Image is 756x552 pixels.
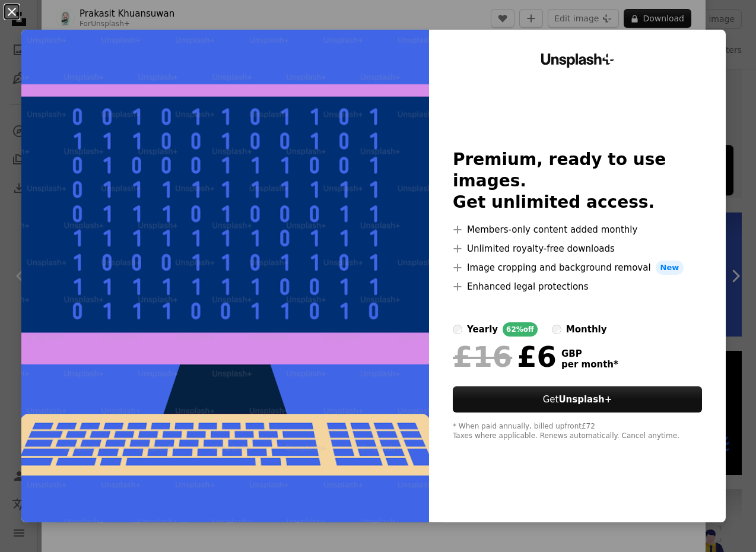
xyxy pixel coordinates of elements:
[558,394,612,405] strong: Unsplash+
[453,261,702,275] li: Image cropping and background removal
[453,242,702,256] li: Unlimited royalty-free downloads
[552,325,561,334] input: monthly
[561,359,618,370] span: per month *
[453,223,702,237] li: Members-only content added monthly
[467,322,498,337] div: yearly
[453,422,702,441] div: * When paid annually, billed upfront £72 Taxes where applicable. Renews automatically. Cancel any...
[453,149,702,213] h2: Premium, ready to use images. Get unlimited access.
[566,322,607,337] div: monthly
[453,341,512,372] span: £16
[561,348,618,359] span: GBP
[656,261,684,275] span: New
[453,386,702,413] button: GetUnsplash+
[453,341,557,372] div: £6
[453,325,462,334] input: yearly62%off
[453,280,702,294] li: Enhanced legal protections
[503,322,538,337] div: 62% off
